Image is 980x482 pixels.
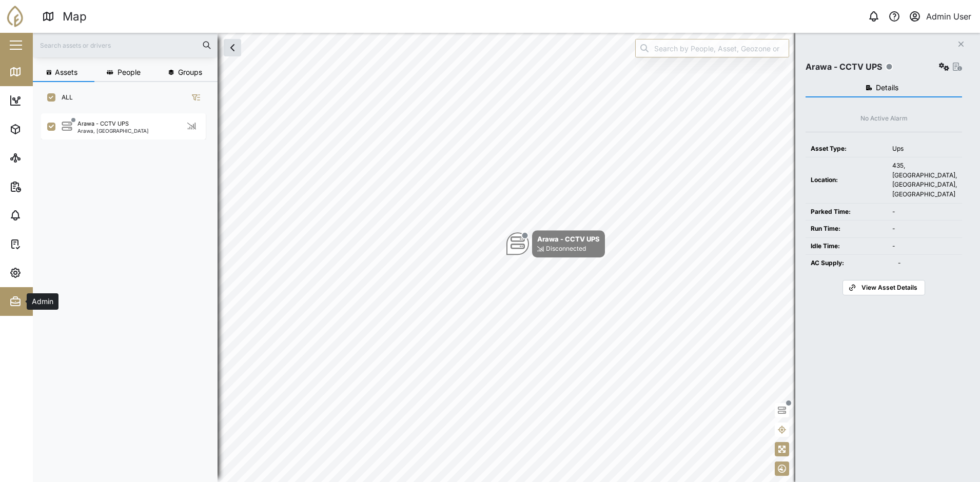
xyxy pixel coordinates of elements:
div: - [892,207,957,217]
input: Search assets or drivers [39,37,211,53]
div: grid [41,110,217,474]
span: Details [876,84,898,91]
span: People [117,69,141,76]
div: Parked Time: [811,207,882,217]
input: Search by People, Asset, Geozone or Place [635,39,789,57]
div: Map [63,8,87,26]
a: View Asset Details [842,280,925,295]
span: View Asset Details [861,280,917,295]
div: Arawa - CCTV UPS [77,119,129,128]
div: Map marker [506,230,605,257]
div: 435, [GEOGRAPHIC_DATA], [GEOGRAPHIC_DATA], [GEOGRAPHIC_DATA] [892,161,957,199]
span: Groups [178,69,202,76]
div: Alarms [27,210,58,221]
div: Assets [27,124,58,135]
div: Dashboard [27,95,73,106]
div: Admin User [926,10,971,23]
img: Main Logo [5,5,28,28]
canvas: Map [33,33,980,482]
button: Admin User [908,9,972,24]
div: Ups [892,144,957,154]
div: - [898,258,957,268]
div: Admin [27,296,57,307]
div: Tasks [27,238,55,250]
div: Arawa - CCTV UPS [806,61,882,73]
label: ALL [55,93,73,102]
span: Assets [55,69,77,76]
div: Map [27,66,50,77]
div: Location: [811,175,882,185]
div: No Active Alarm [860,114,908,124]
div: Run Time: [811,224,882,234]
div: Settings [27,267,63,278]
div: - [892,224,957,234]
div: Arawa, [GEOGRAPHIC_DATA] [77,128,149,133]
div: Idle Time: [811,242,882,251]
div: - [892,242,957,251]
div: Disconnected [546,244,586,254]
div: AC Supply: [811,258,888,268]
div: Reports [27,181,62,192]
div: Arawa - CCTV UPS [537,234,600,244]
div: Sites [27,152,51,164]
div: Asset Type: [811,144,882,154]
